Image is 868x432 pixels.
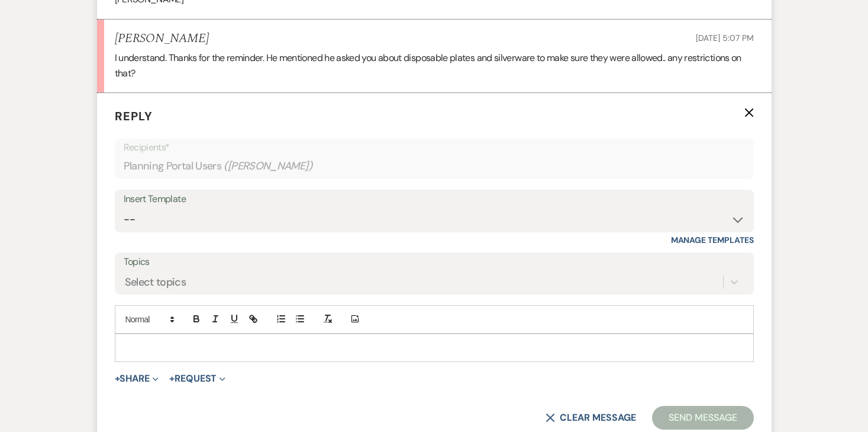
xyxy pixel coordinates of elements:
button: Request [169,374,225,383]
label: Topics [124,254,745,271]
a: Manage Templates [671,235,754,245]
p: Recipients* [124,140,745,155]
span: Reply [115,108,153,124]
span: [DATE] 5:07 PM [696,33,753,43]
span: + [169,374,175,383]
button: Send Message [652,406,753,430]
div: Select topics [125,274,186,290]
span: + [115,374,120,383]
div: Planning Portal Users [124,155,745,178]
h5: [PERSON_NAME] [115,31,209,46]
span: ( [PERSON_NAME] ) [224,158,312,174]
p: I understand. Thanks for the reminder. He mentioned he asked you about disposable plates and silv... [115,50,754,81]
button: Share [115,374,159,383]
button: Clear message [546,413,635,423]
div: Insert Template [124,191,745,208]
